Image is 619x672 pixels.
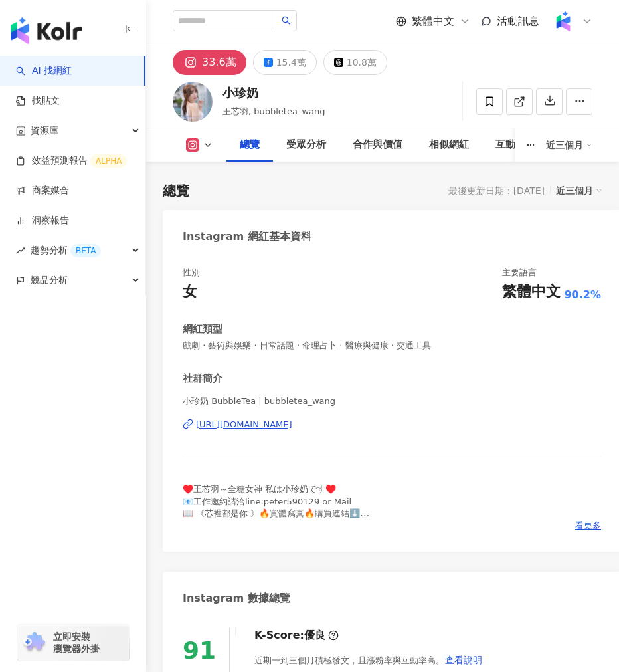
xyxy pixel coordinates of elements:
[183,591,290,606] div: Instagram 數據總覽
[556,182,602,199] div: 近三個月
[196,419,292,431] div: [URL][DOMAIN_NAME]
[183,267,200,279] div: 性別
[183,419,601,431] a: [URL][DOMAIN_NAME]
[546,134,592,156] div: 近三個月
[183,484,376,542] span: ♥️王芯羽～全糖女神 私は小珍奶です♥️ 📧工作邀約請洽line:peter590129 or Mail 📖 《芯裡都是你 》🔥實體寫真🔥購買連結⬇️ 🎬YT: BubbleTea 小珍奶頻道 ...
[173,82,213,122] img: KOL Avatar
[31,265,68,295] span: 競品分析
[183,637,216,664] div: 91
[70,244,101,257] div: BETA
[21,632,47,653] img: chrome extension
[183,282,197,302] div: 女
[445,655,482,665] span: 查看說明
[502,282,561,302] div: 繁體中文
[282,16,291,25] span: search
[183,395,601,407] span: 小珍奶 BubbleTea | bubbletea_wang
[202,53,236,72] div: 33.6萬
[53,631,100,655] span: 立即安裝 瀏覽器外掛
[502,267,537,279] div: 主要語言
[412,14,454,29] span: 繁體中文
[222,106,325,116] span: 王芯羽, bubbletea_wang
[254,628,339,643] div: K-Score :
[16,94,60,108] a: 找貼文
[11,17,82,44] img: logo
[564,288,601,302] span: 90.2%
[16,64,72,78] a: searchAI 找網紅
[16,184,69,197] a: 商案媒合
[253,50,317,75] button: 15.4萬
[183,322,222,336] div: 網紅類型
[222,84,325,101] div: 小珍奶
[183,229,311,244] div: Instagram 網紅基本資料
[276,53,306,72] div: 15.4萬
[183,340,601,352] span: 戲劇 · 藝術與娛樂 · 日常話題 · 命理占卜 · 醫療與健康 · 交通工具
[495,137,535,153] div: 互動分析
[16,246,25,255] span: rise
[163,181,189,200] div: 總覽
[173,50,246,75] button: 33.6萬
[551,9,576,34] img: Kolr%20app%20icon%20%281%29.png
[429,137,469,153] div: 相似網紅
[286,137,326,153] div: 受眾分析
[16,214,69,227] a: 洞察報告
[575,520,601,532] span: 看更多
[323,50,387,75] button: 10.8萬
[17,625,129,661] a: chrome extension立即安裝 瀏覽器外掛
[183,372,222,386] div: 社群簡介
[448,185,545,196] div: 最後更新日期：[DATE]
[31,116,58,146] span: 資源庫
[497,15,539,27] span: 活動訊息
[16,154,127,168] a: 效益預測報告ALPHA
[304,628,325,643] div: 優良
[353,137,402,153] div: 合作與價值
[347,53,377,72] div: 10.8萬
[240,137,260,153] div: 總覽
[31,235,101,265] span: 趨勢分析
